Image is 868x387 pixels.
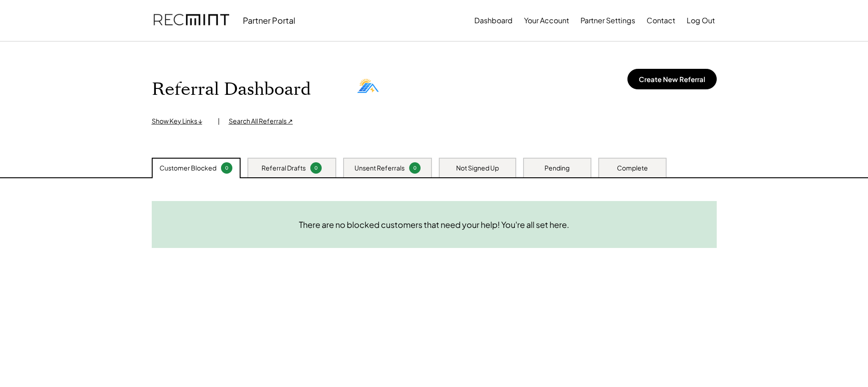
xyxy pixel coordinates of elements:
[474,11,513,30] button: Dashboard
[159,164,216,173] div: Customer Blocked
[580,11,635,30] button: Partner Settings
[354,164,405,173] div: Unsent Referrals
[152,117,209,126] div: Show Key Links ↓
[243,15,295,26] div: Partner Portal
[544,164,570,173] div: Pending
[218,117,220,126] div: |
[312,165,320,171] div: 0
[343,64,393,114] img: PNG-2.png
[152,79,311,100] h1: Referral Dashboard
[524,11,569,30] button: Your Account
[299,219,569,230] div: There are no blocked customers that need your help! You're all set here.
[411,165,419,171] div: 0
[687,11,715,30] button: Log Out
[456,164,499,173] div: Not Signed Up
[222,165,231,171] div: 0
[229,117,293,126] div: Search All Referrals ↗
[154,5,229,36] img: recmint-logotype%403x.png
[647,11,675,30] button: Contact
[262,164,306,173] div: Referral Drafts
[617,164,648,173] div: Complete
[627,69,717,89] button: Create New Referral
